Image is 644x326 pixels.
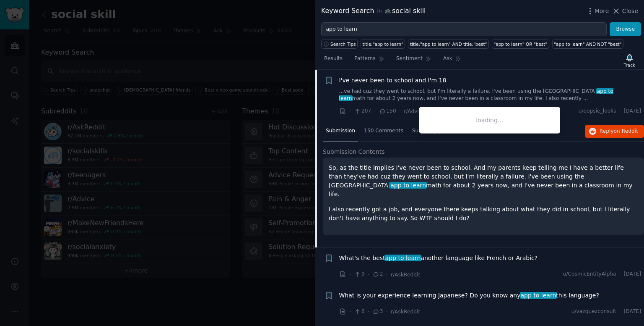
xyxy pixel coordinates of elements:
[393,52,434,69] a: Sentiment
[377,8,382,15] span: in
[391,272,420,278] span: r/AskReddit
[404,108,425,114] span: r/Advice
[440,52,464,69] a: Ask
[379,108,396,115] span: 150
[399,107,401,116] span: ·
[374,107,376,116] span: ·
[339,291,599,300] a: What is your experience learning Japanese? Do you know anyapp to learnthis language?
[396,55,423,63] span: Sentiment
[339,88,641,103] a: ...ve had cuz they went to school, but I'm literally a failure. I've been using the [GEOGRAPHIC_D...
[410,41,487,47] div: title:"app to learn" AND title:"best"
[323,147,385,156] span: Submission Contents
[321,22,607,37] input: Try a keyword related to your business
[384,255,421,261] span: app to learn
[351,52,387,69] a: Patterns
[619,308,621,315] span: ·
[339,254,538,263] a: What's the bestapp to learnanother language like French or Arabic?
[349,307,351,316] span: ·
[349,270,351,279] span: ·
[329,163,638,199] p: So, as the title implies I've never been to school. And my parents keep telling me I have a bette...
[354,108,371,115] span: 207
[563,271,616,278] span: u/CosmicEntityAlpha
[361,39,405,49] a: title:"app to learn"
[571,308,616,315] span: u/vazquezconsult
[600,128,638,135] span: Reply
[321,52,345,69] a: Results
[554,41,621,47] div: "app to learn" AND NOT "best"
[595,7,609,16] span: More
[408,39,489,49] a: title:"app to learn" AND title:"best"
[619,271,621,278] span: ·
[354,271,364,278] span: 9
[493,41,547,47] div: "app to learn" OR "best"
[386,307,388,316] span: ·
[579,108,616,115] span: u/oopsie_looks
[520,292,557,299] span: app to learn
[363,41,403,47] div: title:"app to learn"
[412,127,437,135] span: Summary
[330,41,356,47] span: Search Tips
[339,76,447,85] a: I've never been to school and I'm 18
[624,308,641,315] span: [DATE]
[354,55,375,63] span: Patterns
[443,55,452,63] span: Ask
[321,6,426,16] div: Keyword Search social skill
[324,55,343,63] span: Results
[321,39,358,49] button: Search Tips
[419,107,560,134] div: loading...
[624,62,635,68] div: Track
[552,39,623,49] a: "app to learn" AND NOT "best"
[621,52,638,69] button: Track
[372,308,383,315] span: 3
[368,270,369,279] span: ·
[339,291,599,300] span: What is your experience learning Japanese? Do you know any this language?
[354,308,364,315] span: 6
[349,107,351,116] span: ·
[585,125,644,138] button: Replyon Reddit
[386,270,388,279] span: ·
[622,7,638,16] span: Close
[612,7,638,16] button: Close
[329,205,638,223] p: I also recently got a job, and everyone there keeps talking about what they did in school, but I ...
[368,307,369,316] span: ·
[586,7,609,16] button: More
[326,127,355,135] span: Submission
[624,108,641,115] span: [DATE]
[364,127,403,135] span: 150 Comments
[614,128,638,134] span: on Reddit
[391,309,420,315] span: r/AskReddit
[610,22,641,37] button: Browse
[339,254,538,263] span: What's the best another language like French or Arabic?
[390,182,426,189] span: app to learn
[619,108,621,115] span: ·
[372,271,383,278] span: 2
[624,271,641,278] span: [DATE]
[492,39,549,49] a: "app to learn" OR "best"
